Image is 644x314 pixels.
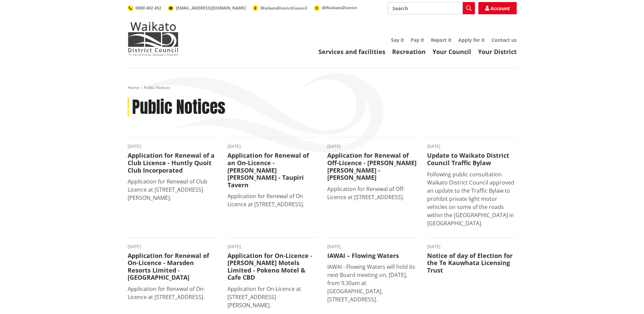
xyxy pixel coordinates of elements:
[227,245,317,309] a: [DATE] Application for On-Licence - [PERSON_NAME] Motels Limited - Pokeno Motel & Cafe CBD Applic...
[260,5,307,11] span: WaikatoDistrictCouncil
[322,5,357,11] span: @WaikatoDistrict
[227,245,317,249] time: [DATE]
[227,144,317,208] a: [DATE] Application for Renewal of an On-Licence - [PERSON_NAME] [PERSON_NAME] - Taupiri Tavern Ap...
[433,48,471,56] a: Your Council
[227,285,317,309] p: Application for On-Licence at [STREET_ADDRESS][PERSON_NAME].
[132,98,225,117] h1: Public Notices
[388,2,475,14] input: Search input
[128,85,139,90] a: Home
[227,144,317,149] time: [DATE]
[314,5,357,11] a: @WaikatoDistrict
[478,48,517,56] a: Your District
[128,152,217,174] h3: Application for Renewal of a Club Licence - Huntly Quoit Club Incorporated
[431,37,452,43] a: Report it
[128,245,217,249] time: [DATE]
[128,252,217,281] h3: Application for Renewal of On-Licence - Marsden Resorts Limited - [GEOGRAPHIC_DATA]
[327,152,417,181] h3: Application for Renewal of Off-Licence - [PERSON_NAME] [PERSON_NAME] - [PERSON_NAME]
[458,37,485,43] a: Apply for it
[327,245,417,304] a: [DATE] IAWAI – Flowing Waters IAWAI - Flowing Waters will hold its next Board meeting on, [DATE],...
[427,144,517,227] a: [DATE] Update to Waikato District Council Traffic Bylaw Following public consultation Waikato Dis...
[427,152,517,167] h3: Update to Waikato District Council Traffic Bylaw
[128,85,517,91] nav: breadcrumb
[327,185,417,201] p: Application for Renewal of Off-Licence at [STREET_ADDRESS].
[427,170,517,227] p: Following public consultation Waikato District Council approved an update to the Traffic Bylaw to...
[327,144,417,149] time: [DATE]
[327,245,417,249] time: [DATE]
[327,263,417,303] p: IAWAI - Flowing Waters will hold its next Board meeting on, [DATE], from 9.30am at [GEOGRAPHIC_DA...
[128,177,217,202] p: Application for Renewal of Club Licence at [STREET_ADDRESS][PERSON_NAME].
[128,245,217,301] a: [DATE] Application for Renewal of On-Licence - Marsden Resorts Limited - [GEOGRAPHIC_DATA] Applic...
[128,5,161,11] a: 0800 492 452
[327,144,417,201] a: [DATE] Application for Renewal of Off-Licence - [PERSON_NAME] [PERSON_NAME] - [PERSON_NAME] Appli...
[128,144,217,149] time: [DATE]
[411,37,424,43] a: Pay it
[427,245,517,249] time: [DATE]
[176,5,246,11] span: [EMAIL_ADDRESS][DOMAIN_NAME]
[168,5,246,11] a: [EMAIL_ADDRESS][DOMAIN_NAME]
[128,144,217,202] a: [DATE] Application for Renewal of a Club Licence - Huntly Quoit Club Incorporated Application for...
[135,5,161,11] span: 0800 492 452
[227,252,317,281] h3: Application for On-Licence - [PERSON_NAME] Motels Limited - Pokeno Motel & Cafe CBD
[128,22,179,56] img: Waikato District Council - Te Kaunihera aa Takiwaa o Waikato
[227,192,317,208] p: Application for Renewal of On Licence at [STREET_ADDRESS].
[427,144,517,149] time: [DATE]
[492,37,517,43] a: Contact us
[128,285,217,301] p: Application for Renewal of On-Licence at [STREET_ADDRESS].
[427,252,517,274] h3: Notice of day of Election for the Te Kauwhata Licensing Trust
[427,245,517,274] a: [DATE] Notice of day of Election for the Te Kauwhata Licensing Trust
[392,48,426,56] a: Recreation
[327,252,417,260] h3: IAWAI – Flowing Waters
[318,48,385,56] a: Services and facilities
[391,37,404,43] a: Say it
[253,5,307,11] a: WaikatoDistrictCouncil
[227,152,317,189] h3: Application for Renewal of an On-Licence - [PERSON_NAME] [PERSON_NAME] - Taupiri Tavern
[144,85,170,90] span: Public Notices
[478,2,517,14] a: Account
